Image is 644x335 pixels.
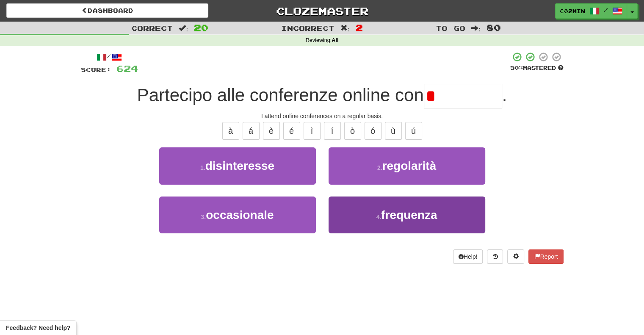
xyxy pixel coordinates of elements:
span: 624 [116,63,138,74]
span: occasionale [206,208,274,221]
button: Round history (alt+y) [487,249,503,264]
span: To go [436,24,465,32]
a: c02min / [555,3,627,19]
a: Clozemaster [221,3,423,18]
span: frequenza [381,208,437,221]
button: 1.disinteresse [159,147,316,184]
small: 2 . [377,164,382,171]
small: 1 . [200,164,205,171]
span: Incorrect [281,24,334,32]
button: 4.frequenza [329,197,485,233]
button: ù [385,122,402,140]
button: Help! [453,249,483,264]
span: 20 [194,22,208,33]
button: ì [304,122,321,140]
span: 80 [486,22,501,33]
button: Report [528,249,563,264]
button: á [243,122,260,140]
div: Mastered [510,64,564,72]
strong: All [332,37,338,43]
span: regolarità [382,159,437,172]
span: Score: [81,66,111,73]
button: è [263,122,280,140]
span: : [340,25,350,32]
button: ú [405,122,422,140]
span: 50 % [510,64,523,71]
span: . [502,85,507,105]
span: c02min [560,7,585,15]
button: 3.occasionale [159,197,316,233]
button: à [222,122,239,140]
span: : [179,25,188,32]
small: 3 . [201,213,206,220]
small: 4 . [376,213,381,220]
div: / [81,52,138,62]
button: 2.regolarità [329,147,485,184]
span: disinteresse [205,159,274,172]
button: ò [344,122,361,140]
span: Correct [131,24,173,32]
button: ó [365,122,381,140]
span: 2 [356,22,363,33]
span: / [604,7,608,13]
button: í [324,122,341,140]
div: I attend online conferences on a regular basis. [81,112,564,120]
span: : [471,25,481,32]
span: Partecipo alle conferenze online con [137,85,424,105]
a: Dashboard [6,3,208,18]
button: é [283,122,300,140]
span: Open feedback widget [6,324,70,332]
